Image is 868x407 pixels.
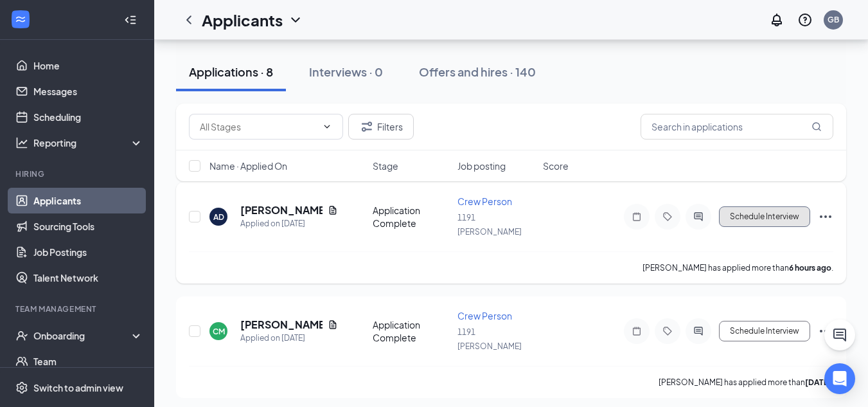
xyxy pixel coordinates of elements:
[33,329,132,342] div: Onboarding
[33,136,144,149] div: Reporting
[181,12,197,28] svg: ChevronLeft
[33,188,143,213] a: Applicants
[240,318,323,332] h5: [PERSON_NAME]
[240,203,323,217] h5: [PERSON_NAME]
[824,320,855,350] button: ChatActive
[15,381,28,394] svg: Settings
[373,204,450,230] div: Application Complete
[642,262,833,273] p: [PERSON_NAME] has applied more than .
[419,64,536,80] div: Offers and hires · 140
[33,381,123,394] div: Switch to admin view
[457,310,512,321] span: Crew Person
[457,159,506,172] span: Job posting
[660,212,675,222] svg: Tag
[719,321,810,341] button: Schedule Interview
[328,320,338,330] svg: Document
[769,12,784,28] svg: Notifications
[811,122,822,132] svg: MagnifyingGlass
[213,212,224,222] div: AD
[660,326,675,336] svg: Tag
[373,318,450,344] div: Application Complete
[33,104,143,130] a: Scheduling
[15,303,141,314] div: Team Management
[33,53,143,78] a: Home
[288,12,303,28] svg: ChevronDown
[543,159,569,172] span: Score
[309,64,383,80] div: Interviews · 0
[213,326,225,337] div: CM
[15,168,141,179] div: Hiring
[691,212,706,222] svg: ActiveChat
[818,209,833,224] svg: Ellipses
[832,327,847,343] svg: ChatActive
[33,348,143,374] a: Team
[797,12,813,28] svg: QuestionInfo
[629,212,644,222] svg: Note
[15,136,28,149] svg: Analysis
[240,332,338,345] div: Applied on [DATE]
[33,265,143,291] a: Talent Network
[719,206,810,227] button: Schedule Interview
[824,363,855,394] div: Open Intercom Messenger
[33,239,143,265] a: Job Postings
[202,9,283,31] h1: Applicants
[14,13,27,26] svg: WorkstreamLogo
[322,122,332,132] svg: ChevronDown
[828,14,839,25] div: GB
[659,377,833,388] p: [PERSON_NAME] has applied more than .
[641,114,833,140] input: Search in applications
[328,205,338,215] svg: Document
[818,323,833,339] svg: Ellipses
[240,217,338,230] div: Applied on [DATE]
[209,159,287,172] span: Name · Applied On
[33,213,143,239] a: Sourcing Tools
[200,120,317,134] input: All Stages
[124,14,137,26] svg: Collapse
[15,329,28,342] svg: UserCheck
[33,78,143,104] a: Messages
[359,119,375,134] svg: Filter
[805,377,831,387] b: [DATE]
[373,159,398,172] span: Stage
[629,326,644,336] svg: Note
[348,114,414,140] button: Filter Filters
[457,195,512,207] span: Crew Person
[789,263,831,273] b: 6 hours ago
[189,64,273,80] div: Applications · 8
[457,213,522,237] span: 1191 [PERSON_NAME]
[691,326,706,336] svg: ActiveChat
[457,327,522,351] span: 1191 [PERSON_NAME]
